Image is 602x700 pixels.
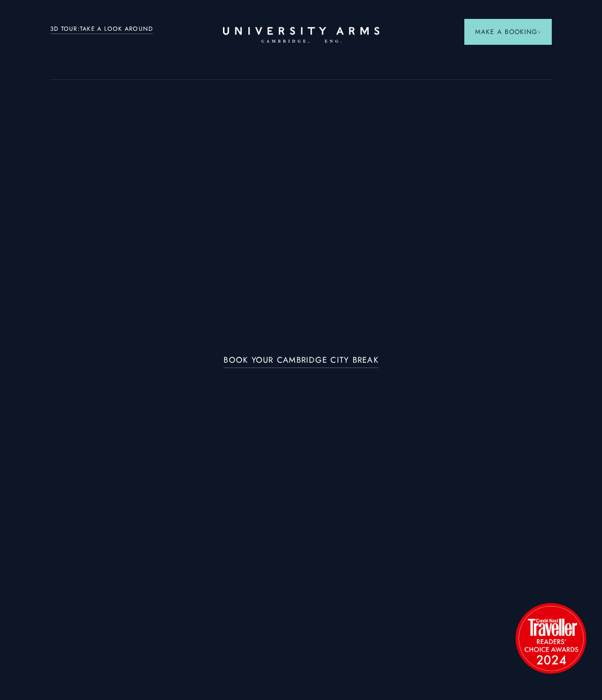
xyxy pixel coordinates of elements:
img: Arrow icon [537,30,541,34]
button: Make a BookingArrow icon [464,19,552,45]
span: Make a Booking [475,27,541,37]
img: image-2524eff8f0c5d55edbf694693304c4387916dea5-1501x1501-png [510,597,591,678]
a: Home [223,27,380,44]
a: 3D TOUR:TAKE A LOOK AROUND [50,24,153,34]
a: BOOK YOUR CAMBRIDGE CITY BREAK [224,356,378,368]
